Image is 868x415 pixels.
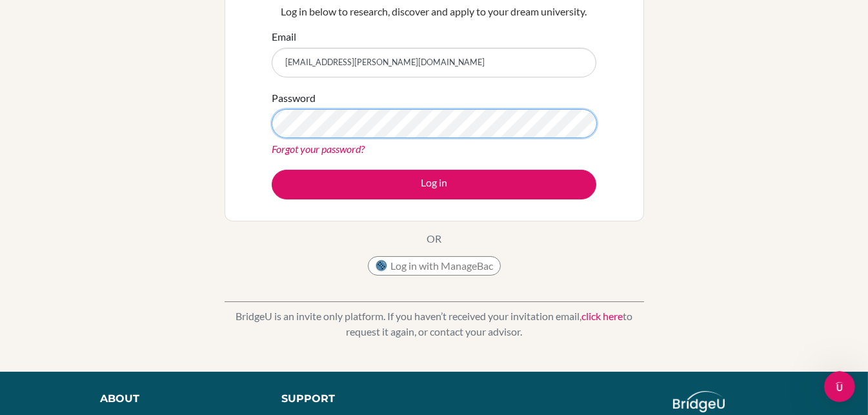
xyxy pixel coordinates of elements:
div: About [100,391,252,407]
label: Email [272,29,296,45]
img: logo_white@2x-f4f0deed5e89b7ecb1c2cc34c3e3d731f90f0f143d5ea2071677605dd97b5244.png [673,391,725,412]
button: Log in with ManageBac [368,256,501,276]
a: click here [581,310,623,322]
p: OR [427,231,441,247]
button: Log in [272,170,596,199]
div: Support [281,391,421,407]
p: BridgeU is an invite only platform. If you haven’t received your invitation email, to request it ... [225,309,644,339]
iframe: Intercom live chat [824,371,855,402]
p: Log in below to research, discover and apply to your dream university. [272,4,596,19]
label: Password [272,90,316,106]
a: Forgot your password? [272,143,365,155]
